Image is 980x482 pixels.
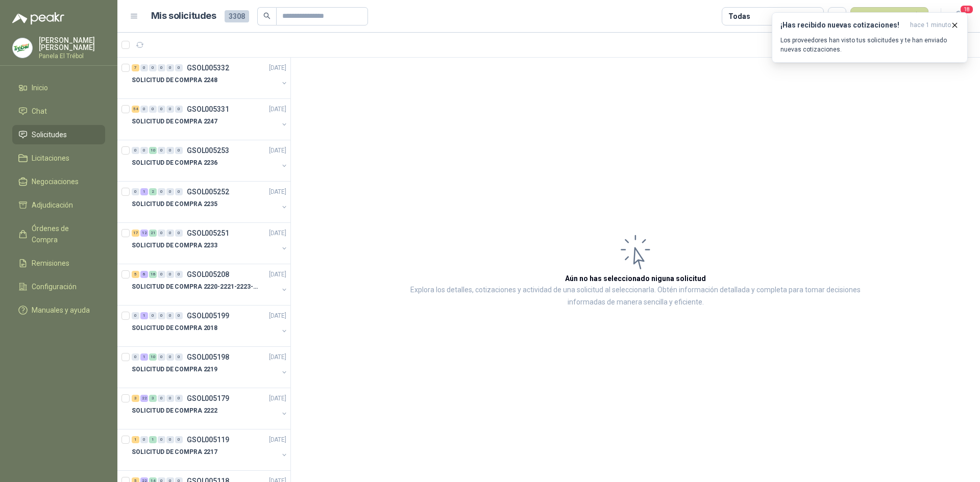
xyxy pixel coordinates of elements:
div: 2 [149,188,157,195]
div: 1 [140,353,148,361]
p: SOLICITUD DE COMPRA 2235 [132,199,217,209]
a: 0 1 10 0 0 0 GSOL005198[DATE] SOLICITUD DE COMPRA 2219 [132,351,288,384]
p: [DATE] [269,311,286,321]
div: 0 [140,436,148,443]
a: 0 1 2 0 0 0 GSOL005252[DATE] SOLICITUD DE COMPRA 2235 [132,186,288,218]
p: GSOL005198 [187,353,229,361]
p: SOLICITUD DE COMPRA 2247 [132,117,217,126]
div: 0 [166,436,174,443]
div: 16 [149,271,157,278]
div: 7 [132,64,139,71]
div: Todas [728,11,750,22]
a: Configuración [12,277,105,296]
div: 0 [149,106,157,113]
div: 0 [166,271,174,278]
button: ¡Has recibido nuevas cotizaciones!hace 1 minuto Los proveedores han visto tus solicitudes y te ha... [772,12,968,63]
span: 3308 [225,10,249,22]
span: search [263,12,271,19]
div: 0 [158,436,165,443]
div: 0 [175,147,183,154]
p: GSOL005332 [187,64,229,71]
span: 18 [960,5,974,14]
div: 6 [140,271,148,278]
div: 0 [166,106,174,113]
div: 0 [166,64,174,71]
div: 0 [132,147,139,154]
div: 0 [175,395,183,402]
p: Explora los detalles, cotizaciones y actividad de una solicitud al seleccionarla. Obtén informaci... [393,284,878,309]
p: Panela El Trébol [39,53,105,59]
a: Manuales y ayuda [12,300,105,320]
div: 1 [140,188,148,195]
div: 0 [175,188,183,195]
div: 1 [140,312,148,319]
a: 0 1 0 0 0 0 GSOL005199[DATE] SOLICITUD DE COMPRA 2018 [132,310,288,342]
div: 0 [158,106,165,113]
p: GSOL005253 [187,147,229,154]
span: Manuales y ayuda [32,305,90,316]
div: 0 [158,312,165,319]
div: 0 [166,353,174,361]
a: Adjudicación [12,195,105,215]
div: 0 [166,188,174,195]
p: [DATE] [269,352,286,362]
div: 0 [166,147,174,154]
a: 5 6 16 0 0 0 GSOL005208[DATE] SOLICITUD DE COMPRA 2220-2221-2223-2224 [132,268,288,301]
p: SOLICITUD DE COMPRA 2220-2221-2223-2224 [132,282,259,292]
div: 10 [149,353,157,361]
div: 0 [175,230,183,237]
a: Órdenes de Compra [12,219,105,249]
div: 54 [132,106,139,113]
a: 17 12 21 0 0 0 GSOL005251[DATE] SOLICITUD DE COMPRA 2233 [132,227,288,260]
div: 0 [132,353,139,361]
div: 0 [149,312,157,319]
h3: Aún no has seleccionado niguna solicitud [565,273,706,284]
div: 0 [158,353,165,361]
div: 0 [175,436,183,443]
p: Los proveedores han visto tus solicitudes y te han enviado nuevas cotizaciones. [780,36,959,54]
span: Inicio [32,82,48,93]
a: 0 0 10 0 0 0 GSOL005253[DATE] SOLICITUD DE COMPRA 2236 [132,144,288,177]
p: SOLICITUD DE COMPRA 2217 [132,447,217,457]
span: Adjudicación [32,199,73,211]
div: 0 [140,64,148,71]
div: 0 [158,271,165,278]
h1: Mis solicitudes [151,9,216,23]
div: 0 [132,188,139,195]
a: Licitaciones [12,148,105,168]
div: 17 [132,230,139,237]
div: 0 [175,271,183,278]
div: 10 [149,147,157,154]
span: Remisiones [32,258,69,269]
div: 0 [175,64,183,71]
p: [DATE] [269,229,286,238]
div: 0 [158,188,165,195]
p: SOLICITUD DE COMPRA 2018 [132,323,217,333]
div: 1 [149,436,157,443]
p: [DATE] [269,187,286,197]
img: Company Logo [13,38,32,58]
a: 3 22 3 0 0 0 GSOL005179[DATE] SOLICITUD DE COMPRA 2222 [132,392,288,425]
div: 0 [166,312,174,319]
img: Logo peakr [12,12,64,24]
div: 0 [132,312,139,319]
p: GSOL005252 [187,188,229,195]
div: 0 [158,147,165,154]
div: 0 [175,353,183,361]
button: 18 [949,7,968,26]
p: GSOL005199 [187,312,229,319]
p: SOLICITUD DE COMPRA 2236 [132,158,217,168]
div: 0 [166,395,174,402]
p: [DATE] [269,146,286,156]
p: GSOL005179 [187,395,229,402]
div: 5 [132,271,139,278]
a: Solicitudes [12,125,105,144]
a: 7 0 0 0 0 0 GSOL005332[DATE] SOLICITUD DE COMPRA 2248 [132,62,288,94]
p: SOLICITUD DE COMPRA 2233 [132,241,217,250]
a: Remisiones [12,253,105,273]
p: [DATE] [269,63,286,73]
p: GSOL005119 [187,436,229,443]
div: 0 [158,395,165,402]
div: 1 [132,436,139,443]
span: Configuración [32,281,77,292]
